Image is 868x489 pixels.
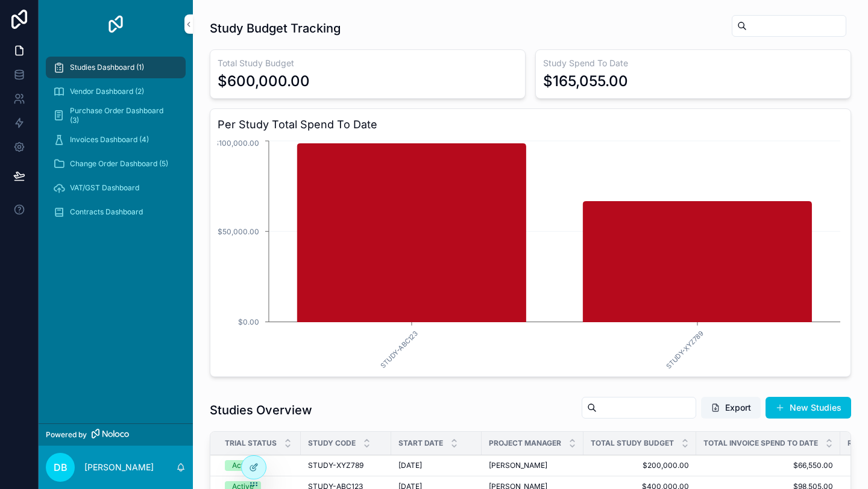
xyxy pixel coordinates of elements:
[70,106,174,125] span: Purchase Order Dashboard (3)
[218,138,843,369] div: chart
[225,438,277,448] span: Trial Status
[210,402,312,419] h1: Studies Overview
[106,14,125,34] img: App logo
[210,20,341,37] h1: Study Budget Tracking
[46,201,186,223] a: Contracts Dashboard
[543,57,843,69] h3: Study Spend To Date
[238,317,259,326] tspan: $0.00
[46,105,186,126] a: Purchase Order Dashboard (3)
[489,438,561,448] span: Project Manager
[218,227,259,236] tspan: $50,000.00
[46,57,186,78] a: Studies Dashboard (1)
[46,81,186,102] a: Vendor Dashboard (2)
[398,438,443,448] span: Start Date
[218,72,310,91] div: $600,000.00
[218,116,843,133] h3: Per Study Total Spend To Date
[489,461,547,470] span: [PERSON_NAME]
[70,87,144,96] span: Vendor Dashboard (2)
[46,177,186,199] a: VAT/GST Dashboard
[46,430,87,440] span: Powered by
[703,461,833,470] a: $66,550.00
[703,438,818,448] span: Total Invoice Spend To Date
[54,460,68,475] span: DB
[70,207,143,217] span: Contracts Dashboard
[308,461,363,470] span: STUDY-XYZ789
[591,438,674,448] span: Total Study Budget
[214,139,259,148] tspan: $100,000.00
[225,460,294,471] a: Active
[39,48,193,238] div: scrollable content
[766,397,851,419] button: New Studies
[70,183,139,193] span: VAT/GST Dashboard
[46,153,186,175] a: Change Order Dashboard (5)
[308,461,384,470] a: STUDY-XYZ789
[398,461,422,470] span: [DATE]
[701,397,761,419] button: Export
[232,460,254,471] div: Active
[398,461,474,470] a: [DATE]
[379,329,420,370] text: STUDY-ABC123
[543,72,628,91] div: $165,055.00
[591,461,689,470] a: $200,000.00
[664,329,706,370] text: STUDY-XYZ789
[70,159,168,169] span: Change Order Dashboard (5)
[70,135,149,145] span: Invoices Dashboard (4)
[218,57,518,69] h3: Total Study Budget
[39,423,193,446] a: Powered by
[70,63,144,72] span: Studies Dashboard (1)
[308,438,356,448] span: Study Code
[84,461,154,473] p: [PERSON_NAME]
[489,461,576,470] a: [PERSON_NAME]
[46,129,186,151] a: Invoices Dashboard (4)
